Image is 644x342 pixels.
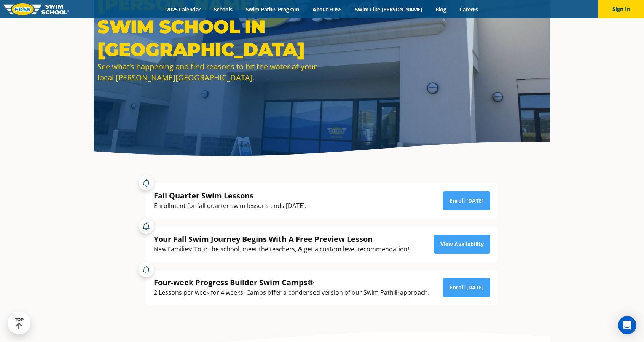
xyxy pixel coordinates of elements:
[97,61,318,83] div: See what’s happening and find reasons to hit the water at your local [PERSON_NAME][GEOGRAPHIC_DATA].
[154,201,306,211] div: Enrollment for fall quarter swim lessons ends [DATE].
[306,6,349,13] a: About FOSS
[239,6,306,13] a: Swim Path® Program
[154,277,429,288] div: Four-week Progress Builder Swim Camps®
[443,191,490,210] a: Enroll [DATE]
[154,244,409,254] div: New Families: Tour the school, meet the teachers, & get a custom level recommendation!
[154,190,306,201] div: Fall Quarter Swim Lessons
[348,6,429,13] a: Swim Like [PERSON_NAME]
[434,235,490,254] a: View Availability
[618,316,636,334] div: Open Intercom Messenger
[453,6,485,13] a: Careers
[4,3,69,15] img: FOSS Swim School Logo
[443,278,490,297] a: Enroll [DATE]
[154,234,409,244] div: Your Fall Swim Journey Begins With A Free Preview Lesson
[159,6,207,13] a: 2025 Calendar
[429,6,453,13] a: Blog
[15,317,24,329] div: TOP
[207,6,239,13] a: Schools
[154,288,429,298] div: 2 Lessons per week for 4 weeks. Camps offer a condensed version of our Swim Path® approach.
